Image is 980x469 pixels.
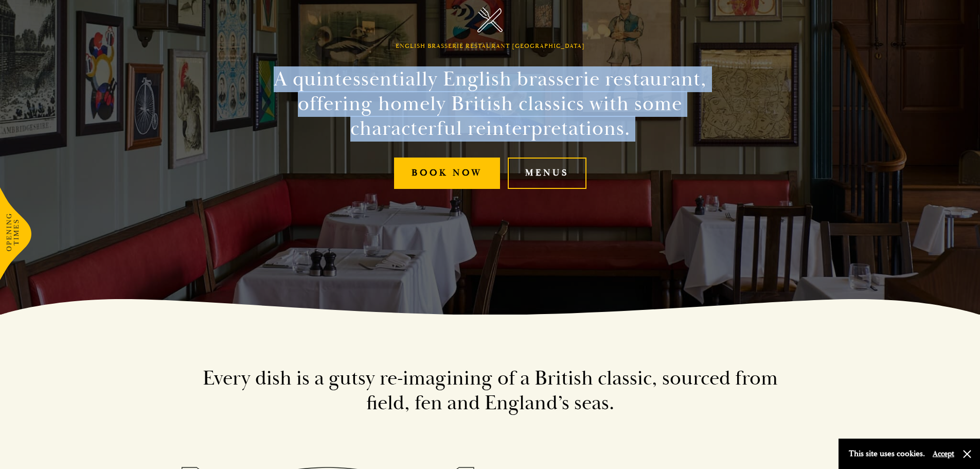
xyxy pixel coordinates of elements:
h2: A quintessentially English brasserie restaurant, offering homely British classics with some chara... [256,67,725,141]
p: This site uses cookies. [849,446,925,461]
img: Parker's Tavern Brasserie Cambridge [477,7,503,32]
button: Close and accept [962,449,972,459]
a: Menus [508,158,586,189]
button: Accept [933,449,954,459]
h1: English Brasserie Restaurant [GEOGRAPHIC_DATA] [396,43,585,50]
a: Book Now [394,158,500,189]
h2: Every dish is a gutsy re-imagining of a British classic, sourced from field, fen and England’s seas. [197,366,783,415]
